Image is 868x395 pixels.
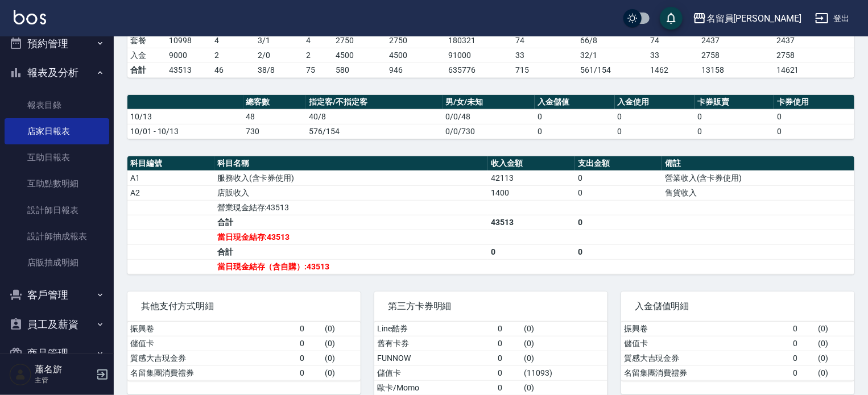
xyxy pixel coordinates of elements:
td: 合計 [214,244,488,259]
td: 營業收入(含卡券使用) [662,171,854,185]
td: 0 [495,322,522,336]
td: 4500 [386,48,445,63]
td: ( 0 ) [322,351,361,365]
td: 0 [297,365,322,380]
td: 0 [575,185,662,200]
th: 入金儲值 [535,95,614,110]
td: 0 [615,109,695,124]
td: 儲值卡 [621,336,791,351]
button: 報表及分析 [5,58,109,88]
td: ( 0 ) [521,351,607,365]
td: 3 / 1 [255,33,303,48]
td: 當日現金結存:43513 [214,230,488,244]
td: 歐卡/Momo [374,380,495,395]
div: 名留員[PERSON_NAME] [706,11,801,26]
td: 0/0/730 [443,124,535,139]
td: 48 [243,109,307,124]
td: 合計 [214,215,488,230]
td: ( 0 ) [816,351,854,365]
td: 4 [212,33,255,48]
td: 730 [243,124,307,139]
button: 名留員[PERSON_NAME] [688,7,806,30]
td: 42113 [488,171,575,185]
td: 0 [791,365,816,380]
img: Logo [14,10,46,24]
td: 74 [647,33,698,48]
a: 設計師抽成報表 [5,223,109,250]
button: 登出 [811,8,854,29]
img: Person [9,363,32,386]
th: 備註 [662,156,854,171]
td: 儲值卡 [127,336,297,351]
td: 10/13 [127,109,243,124]
td: 91000 [445,48,512,63]
td: 當日現金結存（含自購）:43513 [214,259,488,274]
td: 946 [386,63,445,77]
th: 支出金額 [575,156,662,171]
td: 0 [615,124,695,139]
td: 0 [495,351,522,365]
td: 576/154 [306,124,443,139]
th: 科目名稱 [214,156,488,171]
td: 46 [212,63,255,77]
button: 員工及薪資 [5,310,109,339]
td: 振興卷 [127,322,297,336]
button: 預約管理 [5,29,109,59]
td: 2 [212,48,255,63]
span: 其他支付方式明細 [141,301,347,312]
td: 質感大吉現金券 [127,351,297,365]
td: ( 0 ) [816,322,854,336]
td: 0 [535,109,614,124]
th: 卡券使用 [774,95,854,110]
td: 0 [297,322,322,336]
button: 商品管理 [5,339,109,368]
td: 0 [774,124,854,139]
td: 0 [791,336,816,351]
td: 561/154 [577,63,647,77]
td: 0 [774,109,854,124]
td: 店販收入 [214,185,488,200]
td: 2437 [774,33,854,48]
td: 售貨收入 [662,185,854,200]
th: 科目編號 [127,156,214,171]
td: 10998 [166,33,212,48]
a: 報表目錄 [5,92,109,118]
td: 4500 [333,48,386,63]
th: 收入金額 [488,156,575,171]
td: FUNNOW [374,351,495,365]
td: 振興卷 [621,322,791,336]
td: 40/8 [306,109,443,124]
td: ( 0 ) [322,365,361,380]
a: 店家日報表 [5,118,109,144]
td: 0 [495,380,522,395]
td: 2758 [774,48,854,63]
td: ( 0 ) [816,365,854,380]
td: 74 [512,33,577,48]
td: 0 [791,351,816,365]
td: 33 [512,48,577,63]
td: 0 [535,124,614,139]
td: 營業現金結存:43513 [214,200,488,215]
td: 合計 [127,63,166,77]
a: 互助日報表 [5,144,109,171]
td: 14621 [774,63,854,77]
td: 舊有卡券 [374,336,495,351]
td: 1462 [647,63,698,77]
td: 0 [695,124,774,139]
td: 0 [495,336,522,351]
span: 入金儲值明細 [635,301,841,312]
td: 2750 [333,33,386,48]
td: ( 0 ) [521,336,607,351]
td: 名留集團消費禮券 [621,365,791,380]
td: 名留集團消費禮券 [127,365,297,380]
td: 2 [303,48,333,63]
td: 質感大吉現金券 [621,351,791,365]
td: 38/8 [255,63,303,77]
td: ( 0 ) [816,336,854,351]
td: A1 [127,171,214,185]
td: 33 [647,48,698,63]
td: 1400 [488,185,575,200]
table: a dense table [621,322,854,381]
td: 10/01 - 10/13 [127,124,243,139]
td: A2 [127,185,214,200]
